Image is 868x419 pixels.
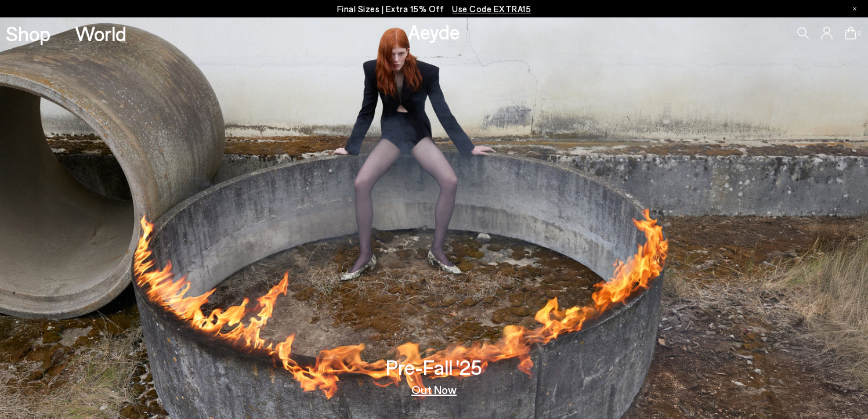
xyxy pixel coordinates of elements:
a: Shop [6,23,50,44]
a: Out Now [411,384,457,395]
p: Final Sizes | Extra 15% Off [337,2,531,16]
span: 0 [856,30,862,37]
a: 0 [845,27,856,39]
span: Navigate to /collections/ss25-final-sizes [452,3,531,14]
a: World [75,23,126,44]
a: Aeyde [408,19,460,44]
h3: Pre-Fall '25 [386,357,482,377]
